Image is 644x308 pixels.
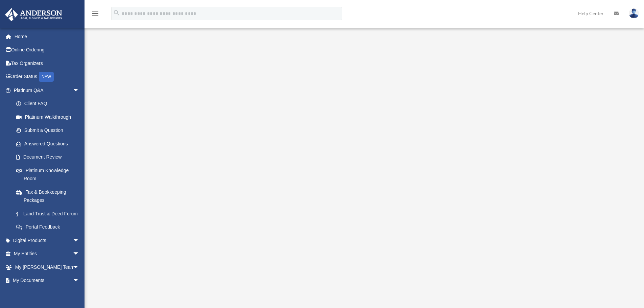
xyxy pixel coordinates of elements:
a: Digital Productsarrow_drop_down [5,234,90,247]
i: menu [91,9,99,18]
iframe: <span data-mce-type="bookmark" style="display: inline-block; width: 0px; overflow: hidden; line-h... [181,46,546,248]
img: Anderson Advisors Platinum Portal [3,8,64,21]
span: arrow_drop_down [73,234,86,247]
a: Portal Feedback [9,220,90,234]
span: arrow_drop_down [73,274,86,288]
i: search [113,9,120,17]
a: Tax & Bookkeeping Packages [9,185,90,207]
a: My [PERSON_NAME] Teamarrow_drop_down [5,260,90,274]
a: Document Review [9,150,90,164]
a: My Entitiesarrow_drop_down [5,247,90,261]
a: Home [5,30,90,43]
a: Platinum Walkthrough [9,110,86,124]
a: Land Trust & Deed Forum [9,207,90,220]
a: Answered Questions [9,137,90,150]
img: User Pic [629,8,639,18]
a: Client FAQ [9,97,90,111]
a: Submit a Question [9,124,90,137]
a: Tax Organizers [5,56,90,70]
div: NEW [39,72,54,82]
a: menu [91,12,99,18]
a: Order StatusNEW [5,70,90,84]
a: Platinum Q&Aarrow_drop_down [5,84,90,97]
a: Online Ordering [5,43,90,57]
a: My Documentsarrow_drop_down [5,274,90,287]
span: arrow_drop_down [73,84,86,97]
span: arrow_drop_down [73,260,86,274]
span: arrow_drop_down [73,247,86,261]
a: Platinum Knowledge Room [9,164,90,185]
